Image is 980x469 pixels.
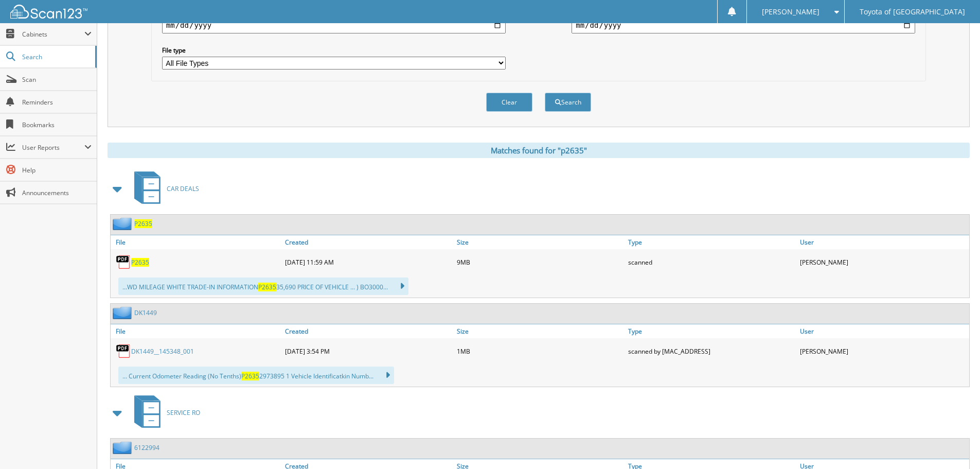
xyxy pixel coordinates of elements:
[131,258,149,267] a: P2635
[111,235,282,249] a: File
[10,5,87,19] img: scan123-logo-white.svg
[118,367,394,384] div: ... Current Odometer Reading (No Tenths) 2973895 1 Vehicle Identificatkin Numb...
[167,184,199,193] span: CAR DEALS
[113,217,134,230] img: folder2.png
[626,341,797,361] div: scanned by [MAC_ADDRESS]
[134,308,157,317] a: DK1449
[860,9,965,15] span: Toyota of [GEOGRAPHIC_DATA]
[282,252,454,272] div: [DATE] 11:59 AM
[797,235,969,249] a: User
[134,443,159,452] a: 6122994
[22,143,84,152] span: User Reports
[134,219,152,228] a: P2635
[111,324,282,338] a: File
[118,277,408,295] div: ...WD MILEAGE WHITE TRADE-IN INFORMATION 35,690 PRICE OF VEHICLE ... ) BO3000...
[282,324,454,338] a: Created
[626,252,797,272] div: scanned
[128,392,200,433] a: SERVICE RO
[128,168,199,209] a: CAR DEALS
[454,252,626,272] div: 9MB
[116,254,131,270] img: PDF.png
[797,324,969,338] a: User
[486,93,532,112] button: Clear
[22,75,92,84] span: Scan
[797,252,969,272] div: [PERSON_NAME]
[282,341,454,361] div: [DATE] 3:54 PM
[162,17,506,33] input: start
[108,143,970,158] div: Matches found for "p2635"
[116,343,131,359] img: PDF.png
[22,98,92,107] span: Reminders
[113,441,134,454] img: folder2.png
[572,17,915,33] input: end
[162,46,506,55] label: File type
[545,93,591,112] button: Search
[258,283,276,291] span: P2635
[626,324,797,338] a: Type
[454,341,626,361] div: 1MB
[167,408,200,417] span: SERVICE RO
[797,341,969,361] div: [PERSON_NAME]
[626,235,797,249] a: Type
[762,9,819,15] span: [PERSON_NAME]
[22,53,90,61] span: Search
[22,188,92,197] span: Announcements
[454,324,626,338] a: Size
[22,120,92,129] span: Bookmarks
[282,235,454,249] a: Created
[131,347,194,356] a: DK1449__145348_001
[113,306,134,319] img: folder2.png
[22,30,84,39] span: Cabinets
[929,420,980,469] iframe: Chat Widget
[241,372,259,380] span: P2635
[454,235,626,249] a: Size
[22,166,92,175] span: Help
